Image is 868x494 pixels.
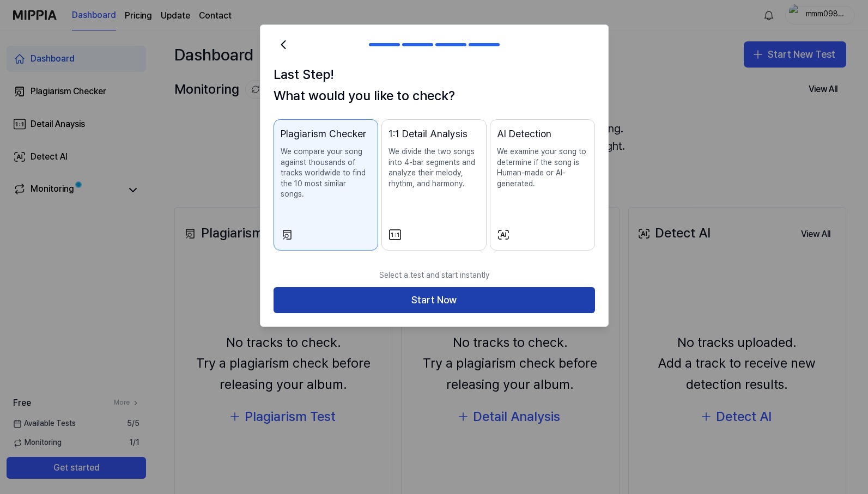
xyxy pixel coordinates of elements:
[490,119,595,251] button: AI DetectionWe examine your song to determine if the song is Human-made or AI-generated.
[381,119,487,251] button: 1:1 Detail AnalysisWe divide the two songs into 4-bar segments and analyze their melody, rhythm, ...
[389,147,479,189] p: We divide the two songs into 4-bar segments and analyze their melody, rhythm, and harmony.
[274,64,595,106] h1: Last Step! What would you like to check?
[274,287,595,313] button: Start Now
[281,126,372,142] div: Plagiarism Checker
[497,126,588,142] div: AI Detection
[281,147,372,200] p: We compare your song against thousands of tracks worldwide to find the 10 most similar songs.
[389,126,479,142] div: 1:1 Detail Analysis
[497,147,588,189] p: We examine your song to determine if the song is Human-made or AI-generated.
[274,119,379,251] button: Plagiarism CheckerWe compare your song against thousands of tracks worldwide to find the 10 most ...
[274,264,595,288] p: Select a test and start instantly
